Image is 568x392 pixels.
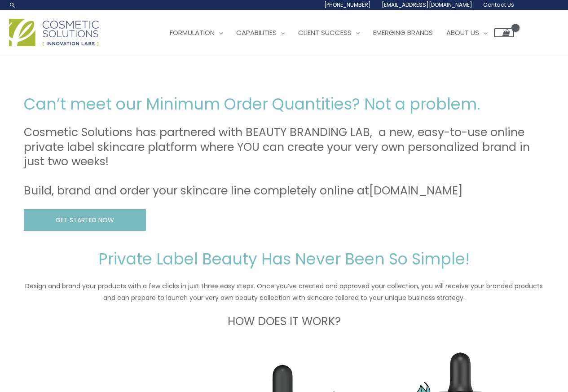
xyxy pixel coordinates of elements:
a: Client Success [291,19,366,46]
a: View Shopping Cart, empty [494,28,514,37]
h2: Private Label Beauty Has Never Been So Simple! [24,249,545,269]
span: Client Success [298,28,352,37]
span: Contact Us [483,1,514,9]
span: Formulation [170,28,215,37]
span: [PHONE_NUMBER] [324,1,371,9]
h2: Can’t meet our Minimum Order Quantities? Not a problem. [24,94,545,115]
p: Design and brand your products with a few clicks in just three easy steps. Once you’ve created an... [24,280,545,304]
span: About Us [446,28,479,37]
a: About Us [440,19,494,46]
span: Capabilities [236,28,277,37]
a: [DOMAIN_NAME] [369,183,463,198]
nav: Site Navigation [156,19,514,46]
span: Emerging Brands [373,28,433,37]
h3: HOW DOES IT WORK? [24,314,545,329]
img: Cosmetic Solutions Logo [9,19,99,46]
h3: Cosmetic Solutions has partnered with BEAUTY BRANDING LAB, a new, easy-to-use online private labe... [24,125,545,198]
span: [EMAIL_ADDRESS][DOMAIN_NAME] [382,1,472,9]
a: Search icon link [9,1,16,9]
a: Capabilities [229,19,291,46]
a: Formulation [163,19,229,46]
a: GET STARTED NOW [24,209,146,231]
a: Emerging Brands [366,19,440,46]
